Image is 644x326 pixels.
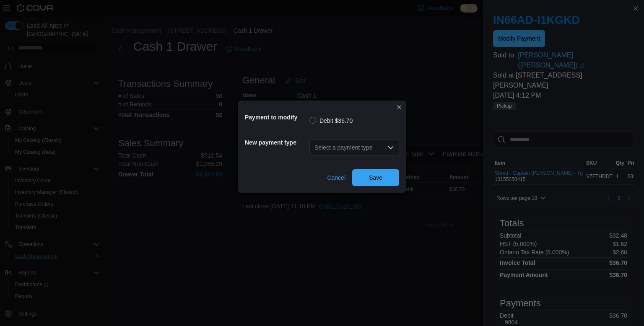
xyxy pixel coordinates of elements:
[387,144,394,151] button: Open list of options
[309,116,353,126] label: Debit $36.70
[324,169,349,186] button: Cancel
[394,102,404,112] button: Closes this modal window
[369,173,382,182] span: Save
[314,142,315,153] input: Accessible screen reader label
[245,109,308,126] h5: Payment to modify
[327,173,345,182] span: Cancel
[245,134,308,151] h5: New payment type
[352,169,399,186] button: Save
